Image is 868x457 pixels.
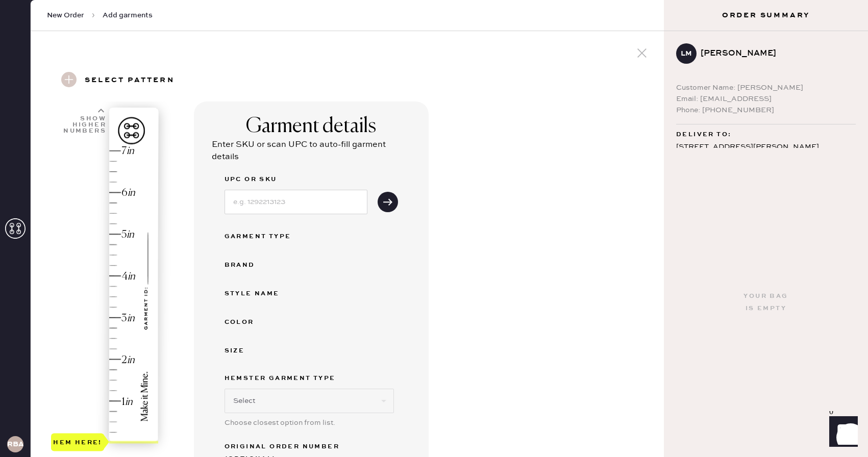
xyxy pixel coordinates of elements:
[676,129,731,141] span: Deliver to:
[664,10,868,20] h3: Order Summary
[225,190,367,214] input: e.g. 1292213123
[246,114,376,139] div: Garment details
[676,82,856,93] div: Customer Name: [PERSON_NAME]
[121,144,127,158] div: 7
[743,290,788,315] div: Your bag is empty
[225,288,306,300] div: Style name
[225,173,367,186] label: UPC or SKU
[7,441,23,448] h3: RBA
[225,372,394,385] label: Hemster Garment Type
[820,411,863,455] iframe: Front Chat
[212,139,411,163] div: Enter SKU or scan UPC to auto-fill garment details
[676,93,856,105] div: Email: [EMAIL_ADDRESS]
[53,436,102,448] div: Hem here!
[225,345,306,357] div: Size
[62,116,106,134] div: Show higher numbers
[225,259,306,271] div: Brand
[225,417,394,428] div: Choose closest option from list.
[225,316,306,328] div: Color
[109,108,158,442] img: image
[676,105,856,116] div: Phone: [PHONE_NUMBER]
[701,47,848,60] div: [PERSON_NAME]
[676,141,856,166] div: [STREET_ADDRESS][PERSON_NAME] [GEOGRAPHIC_DATA] , RI 02871
[127,144,134,158] div: in
[103,10,153,20] span: Add garments
[681,50,692,57] h3: LM
[225,231,306,243] div: Garment Type
[47,10,84,20] span: New Order
[85,72,175,89] h3: Select pattern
